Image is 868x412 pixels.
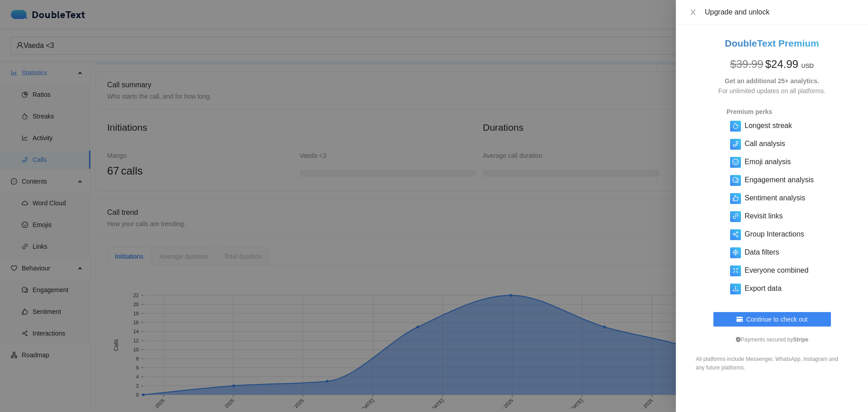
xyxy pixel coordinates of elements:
button: Close [687,8,699,17]
span: $ 24.99 [765,58,798,70]
span: comment [732,177,739,183]
span: phone [732,141,739,147]
h5: Export data [745,283,782,294]
strong: Premium perks [726,108,772,115]
span: For unlimited updates on all platforms. [718,87,826,95]
span: Continue to check out [746,314,807,324]
h5: Call analysis [745,138,785,149]
span: fire [732,123,739,129]
span: download [732,285,739,292]
span: safety-certificate [736,337,741,342]
div: Upgrade and unlock [705,7,857,17]
span: aim [732,249,739,256]
b: Stripe [793,336,808,343]
span: credit-card [736,316,743,323]
button: credit-cardContinue to check out [713,312,831,327]
span: $ 39.99 [730,58,763,70]
strong: Get an additional 25+ analytics. [725,77,819,85]
h5: Longest streak [745,120,792,131]
span: close [689,9,697,16]
h5: Engagement analysis [745,175,814,185]
span: USD [802,62,814,69]
span: All platforms include Messenger, WhatsApp, Instagram and any future platforms. [696,356,838,371]
h5: Emoji analysis [745,156,791,167]
span: share-alt [732,231,739,237]
span: fullscreen-exit [732,267,739,274]
h5: Revisit links [745,211,783,222]
span: link [732,213,739,219]
h2: DoubleText Premium [687,36,857,51]
h5: Sentiment analysis [745,193,805,204]
h5: Everyone combined [745,265,808,276]
span: like [732,195,739,201]
h5: Group Interactions [745,229,804,240]
span: smile [732,159,739,165]
h5: Data filters [745,247,779,258]
span: Payments secured by [736,336,808,343]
